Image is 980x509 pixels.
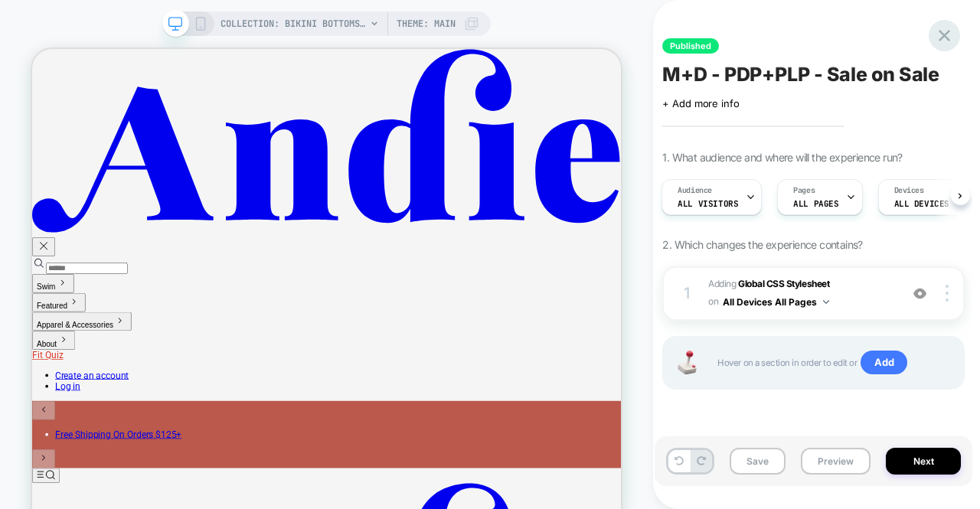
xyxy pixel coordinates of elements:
span: Published [662,38,719,54]
img: down arrow [823,300,829,304]
img: close [946,285,949,302]
img: crossed eye [913,287,926,300]
div: 1 [679,279,694,307]
span: About [6,387,33,399]
span: All Visitors [678,198,738,209]
button: Next [886,448,961,475]
button: Save [730,448,786,475]
span: Apparel & Accessories [6,362,108,374]
span: Add [861,351,907,375]
img: Joystick [671,351,702,374]
span: Theme: MAIN [397,11,456,36]
b: Global CSS Stylesheet [738,278,829,289]
span: + Add more info [662,97,739,109]
span: ALL PAGES [793,198,838,209]
span: 2. Which changes the experience contains? [662,238,862,251]
span: Audience [678,185,712,196]
span: 1. What audience and where will the experience run? [662,151,902,164]
span: Adding [708,276,892,312]
span: Swim [6,312,31,323]
span: Pages [793,185,815,196]
span: COLLECTION: Bikini Bottoms (Category) [220,11,366,36]
button: Preview [801,448,871,475]
a: Create an account [31,428,129,442]
span: Featured [6,337,47,348]
a: Log in [31,442,64,457]
span: on [708,293,718,310]
span: Hover on a section in order to edit or [717,351,948,375]
button: All Devices All Pages [723,292,829,312]
span: ALL DEVICES [894,198,949,209]
span: M+D - PDP+PLP - Sale on Sale [662,63,939,86]
span: Devices [894,185,924,196]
